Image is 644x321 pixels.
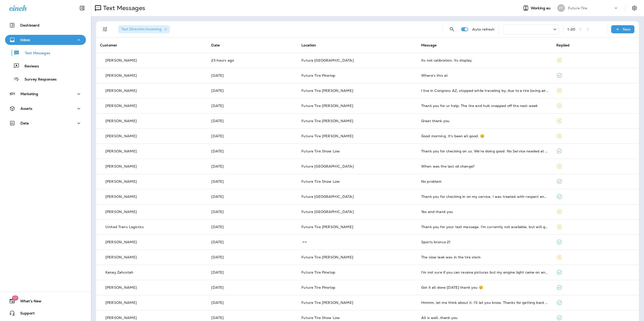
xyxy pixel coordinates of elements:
div: FT [557,4,565,12]
button: Support [5,308,86,318]
p: [PERSON_NAME] [105,255,137,259]
p: Auto refresh [472,27,495,31]
div: The slow leak was in the tire stem [421,255,548,259]
div: Got it all done today thank you 😊 [421,285,548,289]
button: Data [5,118,86,128]
span: Future Tire [PERSON_NAME] [301,255,353,259]
p: Aug 25, 2025 08:18 AM [211,73,293,77]
div: Thank you for ur help. The tire and hub snapped off the next week [421,104,548,108]
p: Aug 20, 2025 05:36 PM [211,255,293,259]
div: All is well..thank you [421,316,548,320]
p: [PERSON_NAME] [105,119,137,123]
div: Its not calibration. Its display. [421,58,548,62]
p: Assets [20,106,32,111]
button: Reviews [5,61,86,71]
p: Aug 21, 2025 09:13 AM [211,210,293,214]
p: Inbox [20,38,30,42]
p: Aug 23, 2025 09:49 PM [211,104,293,108]
span: Future Tire [PERSON_NAME] [301,134,353,138]
div: When was the last oil change? [421,164,548,168]
div: Sports bronco 21 [421,240,548,244]
p: [PERSON_NAME] [105,285,137,289]
p: Aug 23, 2025 08:23 AM [211,149,293,153]
span: Working as: [531,6,552,10]
p: [PERSON_NAME] [105,316,137,320]
p: Aug 20, 2025 07:56 PM [211,240,293,244]
p: Aug 20, 2025 05:07 PM [211,270,293,274]
span: Message [421,43,437,47]
button: Settings [630,4,639,13]
div: Good morning. It's been all good. 😊 [421,134,548,138]
p: [PERSON_NAME] [105,58,137,62]
p: Reviews [19,64,39,69]
p: Aug 23, 2025 01:55 PM [211,119,293,123]
div: Text Direction:Incoming [118,25,170,33]
p: Aug 22, 2025 08:39 AM [211,164,293,168]
div: Hmmm, let me think about it. I'll let you know. Thanks for getting back to me. [421,301,548,305]
p: United Trans Logistics [105,225,144,229]
p: Aug 24, 2025 10:35 AM [211,89,293,93]
p: [PERSON_NAME] [105,301,137,305]
button: Text Messages [5,47,86,58]
button: Search Messages [447,24,457,34]
span: Future [GEOGRAPHIC_DATA] [301,194,353,199]
span: Future [GEOGRAPHIC_DATA] [301,58,353,63]
div: Yes and thank you [421,210,548,214]
div: No problem [421,179,548,183]
p: [PERSON_NAME] [105,73,137,77]
span: Future Tire [PERSON_NAME] [301,88,353,93]
button: Filters [100,24,110,34]
div: I'm not sure if you can receive pictures but my engine light came on and this is what O'Reilly's ... [421,270,548,274]
span: What's New [15,299,41,305]
p: Aug 21, 2025 08:21 AM [211,225,293,229]
div: 1 - 20 [567,27,576,31]
p: [PERSON_NAME] [105,164,137,168]
p: [PERSON_NAME] [105,149,137,153]
div: Thank you for checking in on my service. I was treated with respect and kindness. Tony was such a... [421,195,548,199]
div: Great thank you [421,119,548,123]
button: Survey Responses [5,74,86,84]
p: Data [20,121,29,125]
p: [PERSON_NAME] [105,210,137,214]
p: [PERSON_NAME] [105,179,137,183]
p: Text Messages [20,51,50,56]
span: Location [301,43,316,47]
button: Assets [5,103,86,114]
span: Date [211,43,220,47]
span: Future Tire Show Low [301,315,340,320]
p: Kanay Zahcotah [105,270,133,274]
button: Marketing [5,89,86,99]
p: [PERSON_NAME] [105,104,137,108]
span: Future Tire Pinetop [301,270,335,275]
p: Aug 21, 2025 11:00 AM [211,195,293,199]
span: 17 [12,296,18,301]
p: Aug 23, 2025 08:33 AM [211,134,293,138]
p: [PERSON_NAME] [105,195,137,199]
p: Marketing [20,92,38,96]
p: Aug 20, 2025 03:33 PM [211,285,293,289]
p: Text Messages [101,4,145,12]
button: 17What's New [5,296,86,306]
p: [PERSON_NAME] [105,240,137,244]
p: Dashboard [20,23,39,27]
span: Future [GEOGRAPHIC_DATA] [301,164,353,169]
p: Aug 20, 2025 02:06 PM [211,301,293,305]
span: Future Tire Show Low [301,179,340,184]
span: Future Tire Pinetop [301,285,335,290]
p: New [623,27,631,31]
span: Text Direction : Incoming [121,27,161,31]
p: Aug 22, 2025 04:39 AM [211,179,293,183]
div: Where's this at [421,73,548,77]
p: Aug 26, 2025 09:01 AM [211,58,293,62]
button: Dashboard [5,20,86,30]
span: Customer [100,43,117,47]
div: Thank you for checking on us. We're doing good. No Service needed at this time. [421,149,548,153]
span: Future Tire Show Low [301,149,340,153]
span: Replied [556,43,569,47]
span: Future Tire Pinetop [301,73,335,78]
span: Future Tire [PERSON_NAME] [301,225,353,229]
p: [PERSON_NAME] [105,89,137,93]
p: Aug 20, 2025 08:22 AM [211,316,293,320]
button: Collapse Sidebar [75,3,89,13]
span: Future Tire [PERSON_NAME] [301,119,353,123]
